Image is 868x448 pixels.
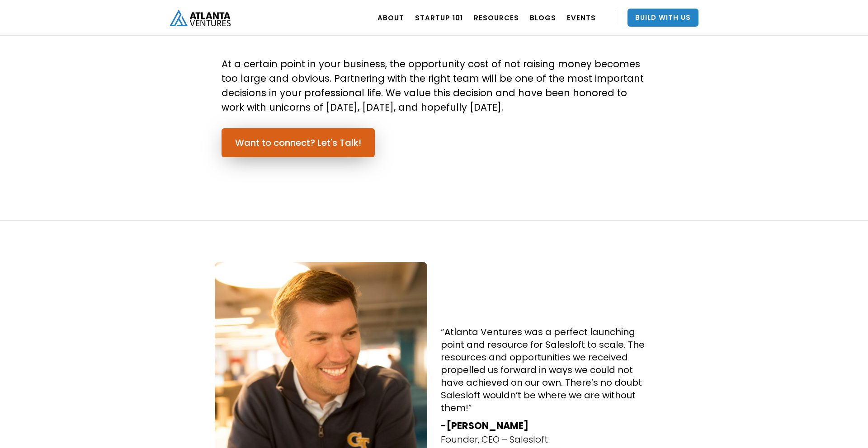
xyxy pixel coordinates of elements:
[441,326,653,414] h4: “Atlanta Ventures was a perfect launching point and resource for Salesloft to scale. The resource...
[222,38,646,52] p: ‍
[530,5,556,30] a: BLOGS
[441,419,528,432] strong: -[PERSON_NAME]
[222,57,646,115] p: At a certain point in your business, the opportunity cost of not raising money becomes too large ...
[415,5,463,30] a: Startup 101
[474,5,519,30] a: RESOURCES
[627,9,698,27] a: Build With Us
[222,128,375,157] a: Want to connect? Let's Talk!
[441,433,548,446] p: Founder, CEO – Salesloft
[567,5,596,30] a: EVENTS
[377,5,404,30] a: ABOUT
